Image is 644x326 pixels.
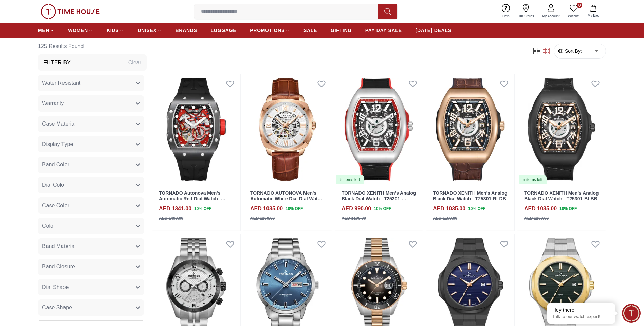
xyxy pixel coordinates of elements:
span: GIFTING [331,27,352,34]
a: TORNADO XENITH Men's Analog Black Dial Watch - T25301-RLDB [433,190,508,201]
h3: Filter By [43,59,71,67]
button: My Bag [584,3,603,19]
a: WOMEN [68,24,93,36]
span: PROMOTIONS [250,27,285,34]
h4: AED 990.00 [342,205,371,213]
span: 10 % OFF [559,206,577,212]
span: Sort By: [564,48,582,54]
span: Case Material [42,120,76,128]
span: UNISEX [137,27,157,34]
div: Chat Widget [622,304,641,323]
h4: AED 1035.00 [433,205,465,213]
a: KIDS [107,24,124,36]
a: TORNADO XENITH Men's Analog Black Dial Watch - T25301-BLBB5 items left [517,74,606,185]
span: Dial Color [42,181,66,189]
div: AED 1150.00 [433,215,457,222]
span: [DATE] DEALS [416,27,452,34]
img: TORNADO XENITH Men's Analog Black Dial Watch - T25301-BLBB [517,74,606,185]
span: 10 % OFF [374,206,391,212]
button: Band Material [38,238,144,255]
span: Band Color [42,161,69,169]
button: Warranty [38,95,144,112]
a: TORNADO XENITH Men's Analog Black Dial Watch - T25301-SLBBR [342,190,416,207]
span: Water Resistant [42,79,80,87]
img: TORNADO AUTONOVA Men's Automatic White Dial Dial Watch - T7316-RLDW [243,74,332,185]
button: Sort By: [557,48,582,54]
p: Talk to our watch expert! [552,314,610,320]
a: GIFTING [331,24,352,36]
a: [DATE] DEALS [416,24,452,36]
span: Warranty [42,99,64,108]
div: AED 1100.00 [342,215,366,222]
img: TORNADO XENITH Men's Analog Black Dial Watch - T25301-RLDB [426,74,514,185]
img: TORNADO XENITH Men's Analog Black Dial Watch - T25301-SLBBR [335,74,423,185]
a: MEN [38,24,54,36]
img: TORNADO Autonova Men's Automatic Red Dial Watch - T24302-XSBB [152,74,240,185]
span: Display Type [42,140,73,148]
img: ... [41,4,100,19]
span: PAY DAY SALE [365,27,402,34]
a: Our Stores [514,3,538,20]
span: Wishlist [565,14,582,19]
div: Clear [128,59,141,67]
button: Band Closure [38,259,144,275]
h6: 125 Results Found [38,38,147,54]
span: MEN [38,27,49,34]
span: BRANDS [176,27,197,34]
button: Dial Color [38,177,144,193]
h4: AED 1035.00 [250,205,283,213]
h4: AED 1341.00 [159,205,191,213]
div: AED 1150.00 [524,215,549,222]
span: SALE [303,27,317,34]
a: Help [498,3,514,20]
a: TORNADO XENITH Men's Analog Black Dial Watch - T25301-SLBBR5 items left [335,74,423,185]
button: Water Resistant [38,75,144,91]
span: Help [500,14,512,19]
a: UNISEX [137,24,162,36]
a: TORNADO AUTONOVA Men's Automatic White Dial Dial Watch - T7316-RLDW [250,190,323,207]
a: LUGGAGE [211,24,237,36]
button: Color [38,218,144,234]
span: Band Closure [42,263,75,271]
span: WOMEN [68,27,88,34]
a: PROMOTIONS [250,24,290,36]
button: Case Material [38,116,144,132]
span: Band Material [42,242,76,250]
a: BRANDS [176,24,197,36]
h4: AED 1035.00 [524,205,557,213]
a: TORNADO XENITH Men's Analog Black Dial Watch - T25301-BLBB [524,190,599,201]
span: My Account [539,14,563,19]
div: AED 1490.00 [159,215,183,222]
button: Case Color [38,197,144,214]
button: Display Type [38,136,144,152]
span: LUGGAGE [211,27,237,34]
span: Our Stores [515,14,537,19]
span: Color [42,222,55,230]
span: My Bag [585,13,602,18]
span: 10 % OFF [468,206,485,212]
span: Case Color [42,201,69,210]
button: Case Shape [38,299,144,316]
span: 0 [577,3,582,8]
div: 5 items left [336,175,364,184]
div: 5 items left [519,175,547,184]
div: Hey there! [552,307,610,313]
a: 0Wishlist [564,3,584,20]
div: AED 1150.00 [250,215,275,222]
a: TORNADO Autonova Men's Automatic Red Dial Watch - T24302-XSBB [159,190,225,207]
span: Case Shape [42,304,72,312]
button: Dial Shape [38,279,144,295]
span: Dial Shape [42,283,69,291]
span: 10 % OFF [286,206,303,212]
button: Band Color [38,157,144,173]
span: KIDS [107,27,119,34]
span: 10 % OFF [194,206,211,212]
a: PAY DAY SALE [365,24,402,36]
a: SALE [303,24,317,36]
